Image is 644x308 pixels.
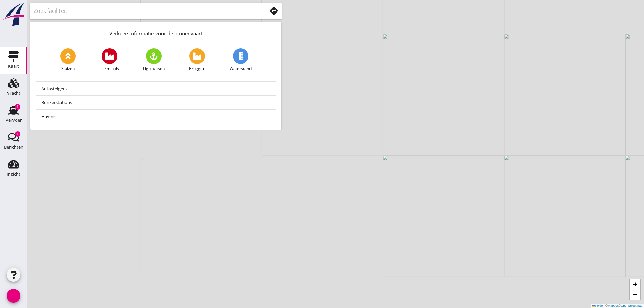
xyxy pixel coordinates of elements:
font: Vervoer [6,117,22,123]
font: 1 [17,104,19,109]
font: Sluizen [61,66,75,71]
font: − [633,290,637,299]
a: Waterstand [230,48,252,72]
font: Verkeersinformatie voor de binnenvaart [109,30,202,37]
font: + [633,280,637,288]
a: OpenStreetMap [621,304,642,307]
font: 1 [17,131,19,136]
font: Ligplaatsen [143,66,165,71]
font: Bunkerstations [41,99,72,105]
font: © [619,304,621,307]
a: Bruggen [189,48,205,72]
a: Terminals [100,48,119,72]
img: logo-small.a267ee39.svg [1,2,26,27]
font: Inzicht [7,171,20,177]
input: Zoek faciliteit [34,5,257,16]
a: Mapbox [608,304,619,307]
font: © [605,304,608,307]
font: Vracht [7,90,20,96]
font: Kaart [8,63,19,69]
font: Terminals [100,66,119,71]
a: Uitzoomen [630,289,640,300]
a: Sluizen [60,48,76,72]
font: Waterstand [230,66,252,71]
font: Havens [41,113,56,119]
font: | [605,304,605,307]
font: Folder [595,304,604,307]
a: Folder [592,304,604,307]
a: Ligplaatsen [143,48,165,72]
a: Inzoomen [630,279,640,289]
font: Berichten [4,144,23,150]
font: Bruggen [189,66,205,71]
font: Autosteigers [41,86,67,92]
